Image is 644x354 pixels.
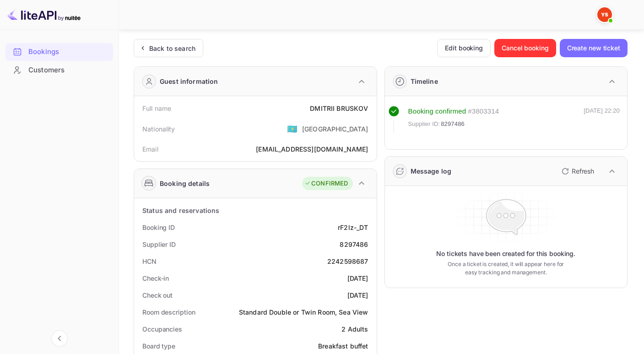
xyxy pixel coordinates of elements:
[411,76,438,86] div: Timeline
[556,164,598,179] button: Refresh
[142,223,175,232] div: Booking ID
[142,103,171,113] div: Full name
[51,330,68,347] button: Collapse navigation
[318,341,368,351] div: Breakfast buffet
[338,223,368,232] div: rF2lz-_DT
[584,106,620,133] div: [DATE] 22:20
[160,76,218,86] div: Guest information
[327,256,368,266] div: 2242598687
[340,240,368,249] div: 8297486
[5,61,113,78] a: Customers
[408,120,440,129] span: Supplier ID:
[441,260,570,277] p: Once a ticket is created, it will appear here for easy tracking and management.
[347,273,368,283] div: [DATE]
[436,249,575,258] p: No tickets have been created for this booking.
[5,43,113,61] div: Bookings
[142,240,176,249] div: Supplier ID
[142,324,182,334] div: Occupancies
[441,120,465,129] span: 8297486
[5,61,113,79] div: Customers
[142,273,169,283] div: Check-in
[411,166,452,176] div: Message log
[142,341,175,351] div: Board type
[310,103,368,113] div: DMITRII BRUSKOV
[142,144,158,154] div: Email
[468,106,499,117] div: # 3803314
[256,144,368,154] div: [EMAIL_ADDRESS][DOMAIN_NAME]
[142,206,219,215] div: Status and reservations
[142,256,157,266] div: HCN
[572,166,594,176] p: Refresh
[142,290,173,300] div: Check out
[597,7,612,22] img: Yandex Support
[347,290,368,300] div: [DATE]
[437,39,491,57] button: Edit booking
[142,307,195,317] div: Room description
[341,324,368,334] div: 2 Adults
[160,179,210,188] div: Booking details
[142,124,175,134] div: Nationality
[28,47,108,57] div: Bookings
[287,120,298,137] span: United States
[304,179,348,188] div: CONFIRMED
[149,44,195,53] div: Back to search
[239,307,368,317] div: Standard Double or Twin Room, Sea View
[7,7,81,22] img: LiteAPI logo
[560,39,628,57] button: Create new ticket
[302,124,368,134] div: [GEOGRAPHIC_DATA]
[5,43,113,60] a: Bookings
[408,106,466,117] div: Booking confirmed
[494,39,556,57] button: Cancel booking
[28,65,108,76] div: Customers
